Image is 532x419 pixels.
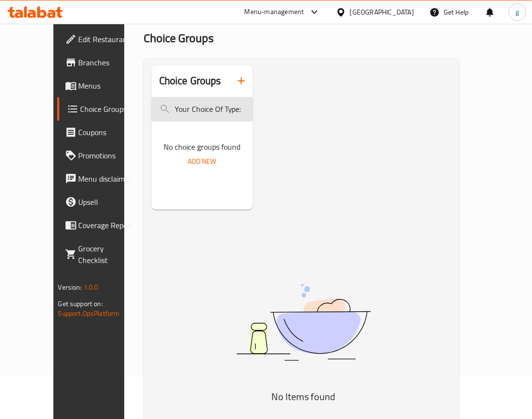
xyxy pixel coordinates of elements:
a: Menu disclaimer [57,167,142,190]
span: 1.0.0 [83,281,99,294]
span: Get support on: [58,297,103,310]
button: Add New [184,153,220,171]
a: Promotions [57,144,142,167]
p: No choice groups found [151,141,253,153]
a: Support.OpsPlatform [58,307,120,320]
div: Menu-management [245,6,304,18]
span: Coverage Report [79,219,134,231]
span: Promotions [79,150,134,161]
span: Add New [188,155,216,168]
span: Version: [58,281,82,294]
span: Choice Groups [81,103,134,115]
a: Coupons [57,121,142,144]
span: Choice Groups [144,27,214,49]
img: dish.svg [182,258,425,387]
a: Menus [57,74,142,97]
div: [GEOGRAPHIC_DATA] [350,7,414,17]
span: Edit Restaurant [79,33,134,45]
span: Menu disclaimer [79,173,134,185]
span: Menus [79,80,134,92]
span: g [515,7,519,17]
a: Coverage Report [57,214,142,237]
a: Branches [57,51,142,74]
span: Upsell [79,196,134,208]
span: Grocery Checklist [79,243,134,266]
a: Upsell [57,190,142,214]
span: Branches [79,57,134,68]
a: Grocery Checklist [57,237,142,272]
h2: Choice Groups [159,74,221,88]
input: search [151,97,253,122]
h5: No Items found [182,389,425,404]
span: Coupons [79,126,134,138]
a: Choice Groups [57,97,142,121]
a: Edit Restaurant [57,28,142,51]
